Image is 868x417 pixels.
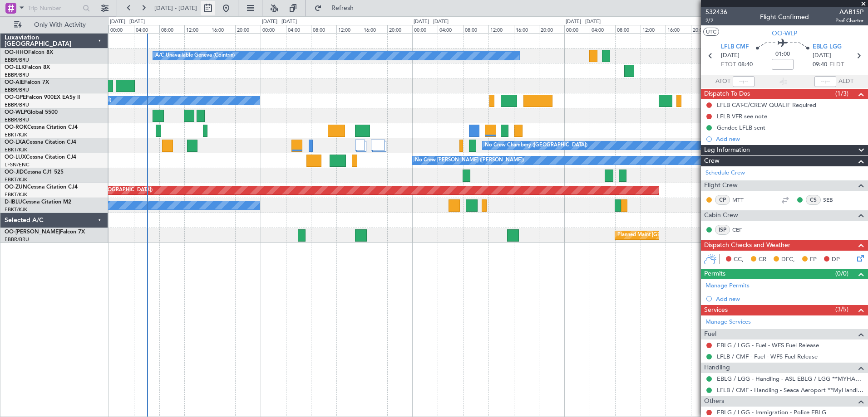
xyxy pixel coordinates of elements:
span: EBLG LGG [813,43,842,52]
div: 20:00 [691,25,716,33]
span: ATOT [715,77,730,86]
span: Dispatch To-Dos [704,89,750,99]
a: LFSN/ENC [5,161,30,168]
span: AAB15P [835,7,863,17]
span: Crew [704,156,720,166]
a: OO-[PERSON_NAME]Falcon 7X [5,229,85,235]
div: 12:00 [488,25,514,33]
span: Flight Crew [704,180,738,191]
span: Only With Activity [24,22,96,28]
a: LFLB / CMF - Fuel - WFS Fuel Release [717,353,818,360]
span: CR [759,255,766,264]
div: 08:00 [615,25,641,33]
div: 20:00 [539,25,564,33]
span: OO-GPE [5,95,26,100]
span: Services [704,305,728,315]
a: D-IBLUCessna Citation M2 [5,199,71,205]
a: EBLG / LGG - Fuel - WFS Fuel Release [717,341,819,349]
a: OO-GPEFalcon 900EX EASy II [5,95,80,100]
span: [DATE] - [DATE] [154,4,197,12]
div: [DATE] - [DATE] [414,18,449,26]
a: EBBR/BRU [5,72,29,78]
div: 04:00 [286,25,311,33]
a: Manage Services [705,318,751,327]
a: EBKT/KJK [5,131,27,138]
span: 09:40 [813,60,827,69]
span: DP [832,255,840,264]
div: 00:00 [564,25,590,33]
div: 16:00 [210,25,235,33]
div: 08:00 [463,25,488,33]
a: OO-JIDCessna CJ1 525 [5,170,64,175]
span: (3/5) [835,305,848,314]
a: EBKT/KJK [5,146,27,153]
span: (0/0) [835,269,848,278]
div: 16:00 [514,25,539,33]
span: CC, [734,255,744,264]
a: EBBR/BRU [5,236,29,243]
div: 04:00 [590,25,615,33]
span: Fuel [704,329,716,339]
span: OO-ROK [5,125,27,130]
span: ELDT [829,60,844,69]
div: 00:00 [108,25,134,33]
a: EBBR/BRU [5,87,29,93]
div: Add new [716,135,863,143]
button: UTC [703,28,719,36]
span: OO-AIE [5,80,24,85]
a: OO-AIEFalcon 7X [5,80,49,85]
span: OO-WLP [772,29,797,38]
a: EBLG / LGG - Handling - ASL EBLG / LGG **MYHANDLING** [717,375,863,383]
div: Gendec LFLB sent [717,124,765,131]
div: ISP [715,225,730,235]
div: Add new [716,295,863,303]
button: Refresh [310,1,365,15]
span: OO-LXA [5,140,26,145]
span: DFC, [781,255,795,264]
a: OO-ZUNCessna Citation CJ4 [5,184,78,190]
div: 20:00 [387,25,413,33]
span: OO-HHO [5,50,28,55]
span: Refresh [324,5,362,11]
div: A/C Unavailable Geneva (Cointrin) [155,49,235,63]
button: Only With Activity [10,18,99,32]
div: 16:00 [666,25,691,33]
div: 00:00 [412,25,438,33]
div: 08:00 [311,25,336,33]
div: No Crew Chambery ([GEOGRAPHIC_DATA]) [485,139,587,152]
span: ETOT [721,60,736,69]
span: 08:40 [738,60,753,69]
div: CS [806,195,821,205]
div: LFLB CAT-C/CREW QUALIF Required [717,101,816,109]
a: MTT [732,196,753,204]
div: [DATE] - [DATE] [566,18,601,26]
span: OO-JID [5,170,24,175]
span: 532436 [705,7,727,17]
div: CP [715,195,730,205]
span: [DATE] [721,51,740,60]
a: OO-ROKCessna Citation CJ4 [5,125,78,130]
div: [DATE] - [DATE] [110,18,145,26]
span: 01:00 [775,50,790,59]
a: OO-LXACessna Citation CJ4 [5,140,76,145]
span: [DATE] [813,51,831,60]
input: Trip Number [28,1,80,15]
span: ALDT [838,77,853,86]
span: (1/3) [835,89,848,98]
div: 08:00 [159,25,185,33]
div: 00:00 [261,25,286,33]
span: 2/2 [705,17,727,24]
span: OO-LUX [5,155,26,160]
span: OO-ZUN [5,184,27,190]
div: 04:00 [438,25,463,33]
div: Planned Maint [GEOGRAPHIC_DATA] ([GEOGRAPHIC_DATA] National) [617,228,782,242]
div: 12:00 [184,25,210,33]
span: Handling [704,363,730,373]
a: EBKT/KJK [5,191,27,198]
input: --:-- [733,76,755,87]
div: No Crew [PERSON_NAME] ([PERSON_NAME]) [415,154,524,167]
div: LFLB VFR see note [717,112,767,120]
a: Manage Permits [705,281,750,291]
div: [DATE] - [DATE] [262,18,297,26]
a: EBLG / LGG - Immigration - Police EBLG [717,408,826,416]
